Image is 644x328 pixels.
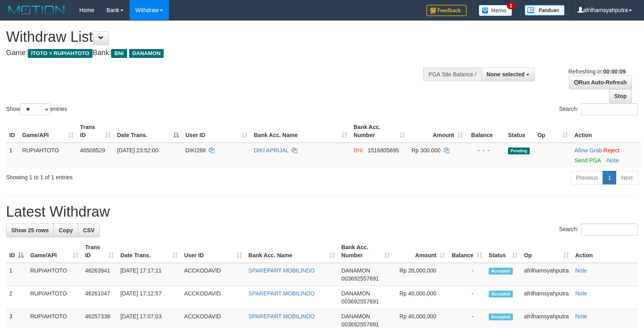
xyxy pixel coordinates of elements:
[559,103,638,115] label: Search:
[603,147,619,154] a: Reject
[6,263,27,286] td: 1
[534,120,571,143] th: Op: activate to sort column ascending
[603,68,625,75] strong: 00:00:09
[426,5,467,16] img: Feedback.jpg
[181,286,245,309] td: ACCKODAVID
[6,49,421,57] h4: Game: Bank:
[571,120,641,143] th: Action
[249,290,315,297] a: SPAREPART MOBILINDO
[521,263,572,286] td: afrilhamsyahputra
[412,147,440,154] span: Rp 300.000
[78,223,100,237] a: CSV
[19,143,77,168] td: RUPIAHTOTO
[559,223,638,236] label: Search:
[342,290,370,297] span: DANAMON
[342,298,379,305] span: Copy 003692557691 to clipboard
[486,71,525,78] span: None selected
[111,49,127,58] span: BNI
[505,120,534,143] th: Status
[575,267,587,274] a: Note
[521,286,572,309] td: afrilhamsyahputra
[508,148,530,154] span: Pending
[481,68,535,81] button: None selected
[77,120,114,143] th: Trans ID: activate to sort column ascending
[27,240,82,263] th: Game/API: activate to sort column ascending
[6,286,27,309] td: 2
[20,103,50,115] select: Showentries
[393,240,449,263] th: Amount: activate to sort column ascending
[342,275,379,282] span: Copy 003692557691 to clipboard
[568,68,625,75] span: Refreshing in:
[117,263,181,286] td: [DATE] 17:17:11
[6,204,638,220] h1: Latest Withdraw
[27,286,82,309] td: RUPIAHTOTO
[129,49,164,58] span: DANAMON
[469,146,502,154] div: - - -
[114,120,182,143] th: Date Trans.: activate to sort column descending
[507,2,515,9] span: 1
[569,76,632,89] a: Run Auto-Refresh
[6,170,262,181] div: Showing 1 to 1 of 1 entries
[423,68,481,81] div: PGA Site Balance /
[181,240,245,263] th: User ID: activate to sort column ascending
[6,223,54,237] a: Show 25 rows
[342,267,370,274] span: DANAMON
[350,120,408,143] th: Bank Acc. Number: activate to sort column ascending
[6,103,67,115] label: Show entries
[245,240,338,263] th: Bank Acc. Name: activate to sort column ascending
[489,268,513,275] span: Accepted
[27,263,82,286] td: RUPIAHTOTO
[575,313,587,320] a: Note
[6,143,19,168] td: 1
[466,120,505,143] th: Balance
[616,171,638,184] a: Next
[83,227,95,234] span: CSV
[486,240,521,263] th: Status: activate to sort column ascending
[185,147,206,154] span: DIKI288
[338,240,393,263] th: Bank Acc. Number: activate to sort column ascending
[571,171,603,184] a: Previous
[251,120,350,143] th: Bank Acc. Name: activate to sort column ascending
[603,171,616,184] a: 1
[254,147,289,154] a: DIKI APRIJAL
[82,240,117,263] th: Trans ID: activate to sort column ascending
[609,89,632,103] a: Stop
[80,147,105,154] span: 46508529
[574,147,603,154] span: ·
[181,263,245,286] td: ACCKODAVID
[249,313,315,320] a: SPAREPART MOBILINDO
[19,120,77,143] th: Game/API: activate to sort column ascending
[408,120,466,143] th: Amount: activate to sort column ascending
[393,263,449,286] td: Rp 20,000,000
[575,290,587,297] a: Note
[525,5,565,16] img: panduan.png
[489,291,513,297] span: Accepted
[342,313,370,320] span: DANAMON
[489,314,513,320] span: Accepted
[368,147,399,154] span: Copy 1516805695 to clipboard
[581,223,638,236] input: Search:
[342,321,379,328] span: Copy 003692557691 to clipboard
[28,49,93,58] span: ITOTO > RUPIAHTOTO
[11,227,49,234] span: Show 25 rows
[117,240,181,263] th: Date Trans.: activate to sort column ascending
[117,286,181,309] td: [DATE] 17:12:57
[6,240,27,263] th: ID: activate to sort column descending
[572,240,638,263] th: Action
[479,5,512,16] img: Button%20Memo.svg
[449,263,486,286] td: -
[574,157,601,164] a: Send PGA
[393,286,449,309] td: Rp 40,000,000
[571,143,641,168] td: ·
[249,267,315,274] a: SPAREPART MOBILINDO
[607,157,619,164] a: Note
[581,103,638,115] input: Search:
[449,240,486,263] th: Balance: activate to sort column ascending
[82,263,117,286] td: 46263941
[449,286,486,309] td: -
[117,147,158,154] span: [DATE] 23:52:00
[6,29,421,45] h1: Withdraw List
[6,120,19,143] th: ID
[53,223,78,237] a: Copy
[182,120,251,143] th: User ID: activate to sort column ascending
